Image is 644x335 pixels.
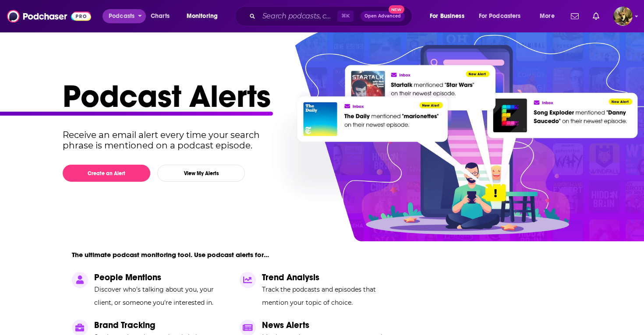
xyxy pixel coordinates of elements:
[94,272,229,283] p: People Mentions
[180,9,229,23] button: open menu
[72,250,269,259] p: The ultimate podcast monitoring tool. Use podcast alerts for...
[424,9,475,23] button: open menu
[187,10,218,22] span: Monitoring
[613,7,633,26] button: Show profile menu
[262,272,397,283] p: Trend Analysis
[94,283,229,309] p: Discover who's talking about you, your client, or someone you're interested in.
[243,6,421,26] div: Search podcasts, credits, & more...
[63,130,276,151] p: Receive an email alert every time your search phrase is mentioned on a podcast episode.
[613,7,633,26] span: Logged in as SydneyDemo
[63,77,574,116] h1: Podcast Alerts
[430,10,464,22] span: For Business
[262,320,397,331] p: News Alerts
[7,8,91,25] img: Podchaser - Follow, Share and Rate Podcasts
[262,283,397,309] p: Track the podcasts and episodes that mention your topic of choice.
[151,10,170,22] span: Charts
[94,320,229,331] p: Brand Tracking
[613,7,633,26] img: User Profile
[109,10,134,22] span: Podcasts
[567,9,582,24] a: Show notifications dropdown
[479,10,521,22] span: For Podcasters
[157,165,245,182] button: View My Alerts
[540,10,555,22] span: More
[389,5,404,14] span: New
[337,11,354,22] span: ⌘ K
[534,9,566,23] button: open menu
[473,9,534,23] button: open menu
[103,9,146,23] button: open menu
[259,9,337,23] input: Search podcasts, credits, & more...
[364,14,401,18] span: Open Advanced
[361,11,405,21] button: Open AdvancedNew
[63,165,150,182] button: Create an Alert
[589,9,603,24] a: Show notifications dropdown
[145,9,175,23] a: Charts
